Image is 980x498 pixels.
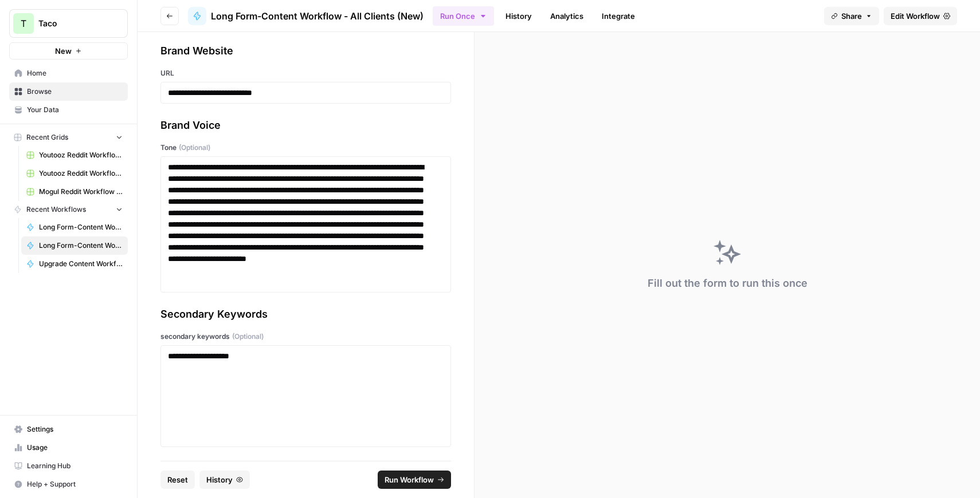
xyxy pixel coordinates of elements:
[21,183,128,201] a: Mogul Reddit Workflow Grid (1)
[891,10,940,22] span: Edit Workflow
[21,236,128,255] a: Long Form-Content Workflow - All Clients (New)
[9,64,128,82] a: Home
[199,471,250,489] button: History
[55,45,72,57] span: New
[9,457,128,475] a: Learning Hub
[9,101,128,119] a: Your Data
[206,474,233,485] span: History
[595,7,642,25] a: Integrate
[543,7,590,25] a: Analytics
[378,471,451,489] button: Run Workflow
[160,143,451,153] label: Tone
[9,9,128,38] button: Workspace: Taco
[9,129,128,146] button: Recent Grids
[160,117,451,133] div: Brand Voice
[39,187,123,197] span: Mogul Reddit Workflow Grid (1)
[21,146,128,164] a: Youtooz Reddit Workflow Grid (1)
[38,18,108,29] span: Taco
[39,168,123,179] span: Youtooz Reddit Workflow Grid
[160,43,451,59] div: Brand Website
[21,255,128,273] a: Upgrade Content Workflow - Nurx
[160,471,195,489] button: Reset
[27,461,123,471] span: Learning Hub
[27,105,123,115] span: Your Data
[39,240,123,251] span: Long Form-Content Workflow - All Clients (New)
[160,68,451,78] label: URL
[39,150,123,160] span: Youtooz Reddit Workflow Grid (1)
[211,9,424,23] span: Long Form-Content Workflow - All Clients (New)
[499,7,539,25] a: History
[160,331,451,342] label: secondary keywords
[9,438,128,457] a: Usage
[232,331,264,342] span: (Optional)
[27,479,123,489] span: Help + Support
[160,306,451,322] div: Secondary Keywords
[824,7,879,25] button: Share
[21,218,128,236] a: Long Form-Content Workflow - AI Clients (New)
[27,86,123,97] span: Browse
[27,68,123,78] span: Home
[27,424,123,434] span: Settings
[21,164,128,183] a: Youtooz Reddit Workflow Grid
[648,275,807,291] div: Fill out the form to run this once
[9,82,128,101] a: Browse
[26,204,86,215] span: Recent Workflows
[9,42,128,60] button: New
[385,474,434,485] span: Run Workflow
[9,475,128,493] button: Help + Support
[167,474,188,485] span: Reset
[179,143,210,153] span: (Optional)
[39,259,123,269] span: Upgrade Content Workflow - Nurx
[39,222,123,232] span: Long Form-Content Workflow - AI Clients (New)
[27,442,123,453] span: Usage
[433,6,494,26] button: Run Once
[9,201,128,218] button: Recent Workflows
[21,17,26,30] span: T
[188,7,424,25] a: Long Form-Content Workflow - All Clients (New)
[9,420,128,438] a: Settings
[841,10,862,22] span: Share
[26,132,68,143] span: Recent Grids
[884,7,957,25] a: Edit Workflow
